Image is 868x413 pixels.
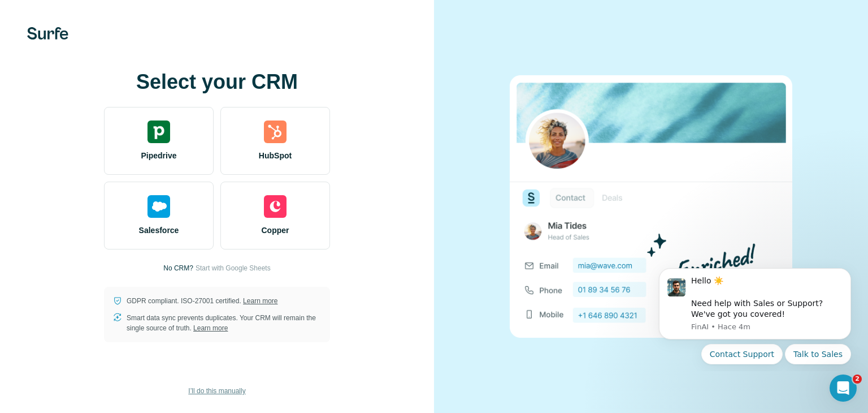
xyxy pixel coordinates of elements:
[188,386,245,396] span: I’ll do this manually
[642,259,868,371] iframe: Intercom notifications mensaje
[196,263,271,273] button: Start with Google Sheets
[193,324,228,332] a: Learn more
[163,263,193,273] p: No CRM?
[139,225,179,236] span: Salesforce
[830,375,857,402] iframe: Intercom live chat
[147,121,170,143] img: pipedrive's logo
[510,75,792,337] img: none image
[264,121,287,143] img: hubspot's logo
[27,27,68,40] img: Surfe's logo
[104,71,330,93] h1: Select your CRM
[141,150,176,161] span: Pipedrive
[180,382,253,399] button: I’ll do this manually
[243,297,277,305] a: Learn more
[262,225,289,236] span: Copper
[147,195,170,218] img: salesforce's logo
[264,195,287,218] img: copper's logo
[853,375,862,384] span: 2
[259,150,292,161] span: HubSpot
[127,296,277,306] p: GDPR compliant. ISO-27001 certified.
[127,313,321,333] p: Smart data sync prevents duplicates. Your CRM will remain the single source of truth.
